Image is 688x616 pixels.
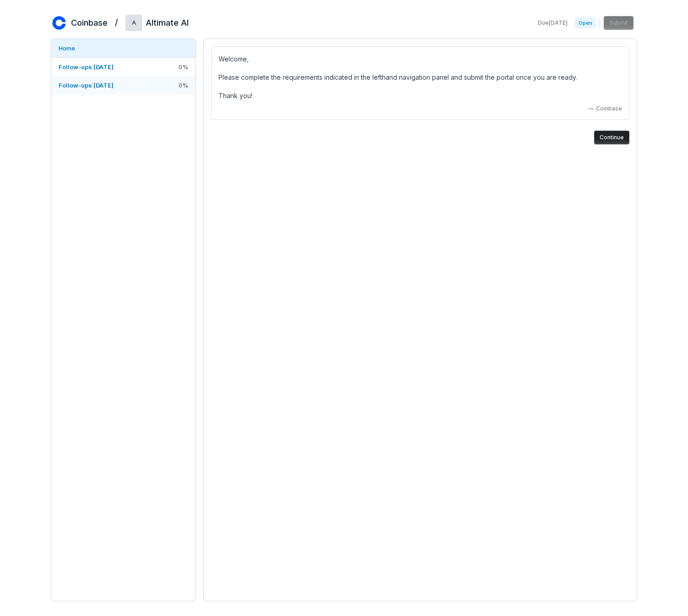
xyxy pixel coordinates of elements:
[538,19,568,27] span: Due [DATE]
[594,131,629,144] button: Continue
[146,17,189,29] h2: Altimate AI
[218,54,622,65] p: Welcome,
[589,105,594,112] span: —
[179,63,188,71] span: 0 %
[51,39,196,57] a: Home
[596,105,622,112] span: Coinbase
[179,81,188,89] span: 0 %
[51,76,196,94] a: Follow-ups [DATE]0%
[71,17,108,29] h2: Coinbase
[51,58,196,76] a: Follow-ups [DATE]0%
[59,63,114,71] span: Follow-ups [DATE]
[59,82,114,89] span: Follow-ups [DATE]
[218,90,622,101] p: Thank you!
[218,72,622,83] p: Please complete the requirements indicated in the lefthand navigation panel and submit the portal...
[115,15,118,28] h2: /
[575,17,596,28] span: Open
